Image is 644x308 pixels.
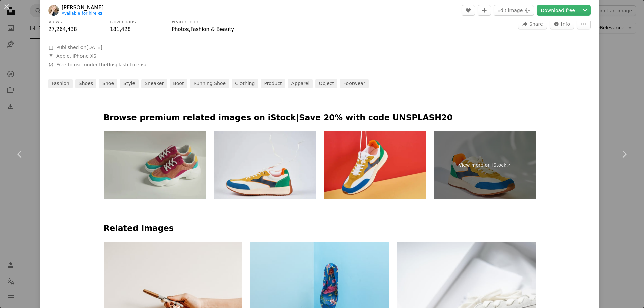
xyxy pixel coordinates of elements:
[190,26,234,33] a: Fashion & Beauty
[56,45,102,50] span: Published on
[110,19,136,25] h3: Downloads
[104,113,536,123] p: Browse premium related images on iStock | Save 20% with code UNSPLASH20
[56,53,96,60] button: Apple, iPhone XS
[48,5,59,16] img: Go to Irene Kredenets's profile
[48,19,62,25] h3: Views
[550,19,574,29] button: Stats about this image
[604,122,644,186] a: Next
[577,19,591,29] button: More Actions
[141,79,167,88] a: sneaker
[48,79,73,88] a: fashion
[561,19,570,29] span: Info
[190,79,229,88] a: running shoe
[120,79,139,88] a: style
[232,79,258,88] a: clothing
[107,62,147,67] a: Unsplash License
[529,19,543,29] span: Share
[104,223,536,234] h4: Related images
[434,131,536,199] a: View more on iStock↗
[75,79,96,88] a: shoes
[537,5,579,16] a: Download free
[518,19,547,29] button: Share this image
[478,5,491,16] button: Add to Collection
[110,26,131,33] span: 181,428
[62,11,104,16] a: Available for hire
[462,5,475,16] button: Like
[214,131,316,199] img: Trendy youth shoes with flying laces on white background
[340,79,369,88] a: footwear
[99,79,117,88] a: shoe
[315,79,337,88] a: object
[324,131,426,199] img: Stylish trendy shoes on red background
[170,79,187,88] a: boot
[288,79,313,88] a: apparel
[104,131,206,199] img: Colorful sneakers in empty drawer. Footwear storage
[189,26,191,33] span: ,
[261,79,285,88] a: product
[172,19,198,25] h3: Featured in
[494,5,534,16] button: Edit image
[579,5,591,16] button: Choose download size
[62,4,104,11] a: [PERSON_NAME]
[172,26,189,33] a: Photos
[86,45,102,50] time: June 17, 2019 at 4:07:18 PM GMT+5
[48,26,77,33] span: 27,264,438
[56,62,148,68] span: Free to use under the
